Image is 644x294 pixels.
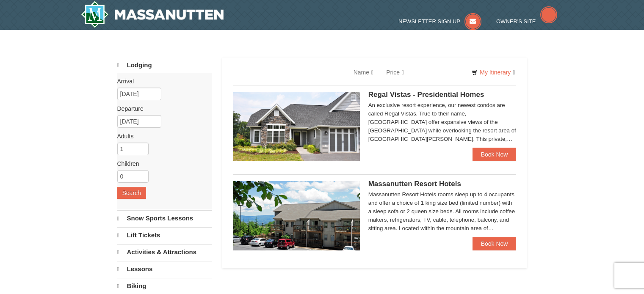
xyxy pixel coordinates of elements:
[466,66,520,79] a: My Itinerary
[233,181,360,250] img: 19219026-1-e3b4ac8e.jpg
[117,159,205,168] label: Children
[496,18,557,25] a: Owner's Site
[117,278,212,294] a: Biking
[233,92,360,161] img: 19218991-1-902409a9.jpg
[117,227,212,243] a: Lift Tickets
[368,180,461,188] span: Massanutten Resort Hotels
[398,18,481,25] a: Newsletter Sign Up
[117,58,212,73] a: Lodging
[380,64,410,81] a: Price
[473,148,517,161] a: Book Now
[117,132,205,140] label: Adults
[117,77,205,85] label: Arrival
[117,261,212,277] a: Lessons
[368,91,484,99] span: Regal Vistas - Presidential Homes
[473,237,517,250] a: Book Now
[117,104,205,113] label: Departure
[398,18,460,25] span: Newsletter Sign Up
[117,187,146,199] button: Search
[117,210,212,226] a: Snow Sports Lessons
[81,1,224,28] a: Massanutten Resort
[368,101,517,143] div: An exclusive resort experience, our newest condos are called Regal Vistas. True to their name, [G...
[496,18,536,25] span: Owner's Site
[117,244,212,260] a: Activities & Attractions
[368,190,517,233] div: Massanutten Resort Hotels rooms sleep up to 4 occupants and offer a choice of 1 king size bed (li...
[347,64,380,81] a: Name
[81,1,224,28] img: Massanutten Resort Logo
